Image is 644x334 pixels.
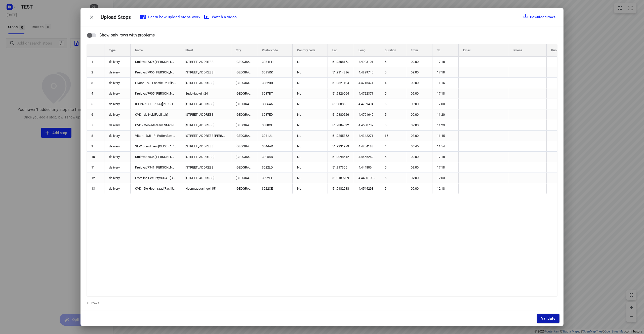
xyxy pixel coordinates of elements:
div: 09:00 [406,183,432,194]
div: 4.443010999999999 [354,173,380,183]
div: 17:18 [432,88,459,99]
div: CVD - de Nok(Facilitair) [131,109,181,120]
div: 1 [87,57,104,67]
div: 5 [380,57,406,67]
div: Vitam - DJI - PI Rotterdam de Schie([PERSON_NAME]) [131,131,181,141]
div: Kruidvat 7956([PERSON_NAME] - Actie Kruidvat) [131,67,181,77]
span: Country code [297,49,315,52]
div: 4.4769494 [354,99,380,109]
div: 51.9182038 [328,183,354,194]
div: SEW Eurodrive - [GEOGRAPHIC_DATA]([PERSON_NAME]) [131,141,181,151]
div: 7 [87,120,104,130]
div: 17:18 [432,57,459,67]
div: 5 [380,99,406,109]
span: Postal code [262,49,278,52]
div: NL [293,183,328,194]
div: 06:45 [406,141,432,151]
div: 11:20 [432,109,459,120]
div: [STREET_ADDRESS] [181,99,231,109]
div: 5 [380,173,406,183]
div: Heemraadssingel 151 [181,183,231,194]
div: Fivoor B.V. - Locatie De Blink([PERSON_NAME]) [131,78,181,88]
div: delivery [104,57,131,67]
div: [STREET_ADDRESS] [181,162,231,173]
div: 11:15 [432,78,459,88]
div: NL [293,99,328,109]
div: [STREET_ADDRESS] [181,152,231,162]
div: ICI PARIS XL 7826([PERSON_NAME] - Actie ICI [GEOGRAPHIC_DATA]) [131,99,181,109]
span: Type [109,49,115,52]
div: 4.4791649 [354,109,380,120]
div: 11:29 [432,120,459,130]
div: 9 [87,141,104,151]
div: [GEOGRAPHIC_DATA] [231,109,257,120]
div: [GEOGRAPHIC_DATA] [231,120,257,130]
div: [GEOGRAPHIC_DATA] [231,88,257,99]
div: delivery [104,109,131,120]
div: 51.9326064 [328,88,354,99]
div: [STREET_ADDRESS] [181,57,231,67]
div: 5 [380,67,406,77]
div: 4.4716474 [354,78,380,88]
div: 11 [87,162,104,173]
div: delivery [104,120,131,130]
div: 51.917365 [328,162,354,173]
div: [GEOGRAPHIC_DATA] [231,162,257,173]
div: NL [293,67,328,77]
div: CVD - Gebiedsteam NM2 NO(Facilitair) [131,120,181,130]
div: Kruidvat 7375([PERSON_NAME] - Actie Kruidvat) [131,57,181,67]
div: 3022LD [257,162,293,173]
div: 3041JL [257,131,293,141]
div: 09:00 [406,99,432,109]
span: Lat [332,49,337,52]
div: [GEOGRAPHIC_DATA] [231,131,257,141]
div: 51.93081549999999 [328,57,354,67]
div: 4.444806 [354,162,380,173]
div: 51.9384392 [328,120,354,130]
span: Validate [541,316,555,320]
div: 09:00 [406,78,432,88]
span: Phone [513,49,522,52]
div: Download rows [529,13,556,21]
div: 3035AN [257,99,293,109]
div: delivery [104,162,131,173]
div: 4.4254183 [354,141,380,151]
div: 4 [87,88,104,99]
div: 09:00 [406,57,432,67]
div: NL [293,162,328,173]
div: NL [293,141,328,151]
div: [GEOGRAPHIC_DATA] [231,152,257,162]
div: [GEOGRAPHIC_DATA] [231,67,257,77]
div: 17:18 [432,152,459,162]
div: [STREET_ADDRESS] [181,78,231,88]
div: 5 [380,88,406,99]
div: delivery [104,99,131,109]
div: 4.4923101 [354,57,380,67]
span: Duration [385,49,396,52]
span: Watch a video [205,14,237,20]
div: 51.9380526 [328,109,354,120]
button: Watch a video [203,13,239,22]
div: 3 [87,78,104,88]
div: delivery [104,88,131,99]
div: 3034HH [257,57,293,67]
div: 12:03 [432,173,459,183]
div: NL [293,57,328,67]
div: 10 [87,152,104,162]
div: Kruidvat 7341([PERSON_NAME] - Actie Kruidvat) [131,162,181,173]
div: 07:00 [406,173,432,183]
div: 12 [87,173,104,183]
div: 11:54 [432,141,459,151]
div: 3035RK [257,67,293,77]
div: 3044AR [257,141,293,151]
div: 3038GP [257,120,293,130]
div: 5 [87,99,104,109]
div: 09:00 [406,120,432,130]
div: NL [293,88,328,99]
div: 51.9098512 [328,152,354,162]
span: City [236,49,241,52]
div: 4 [380,78,406,88]
div: 09:00 [406,162,432,173]
span: From [411,49,418,52]
span: Learn how upload stops work [141,14,201,20]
